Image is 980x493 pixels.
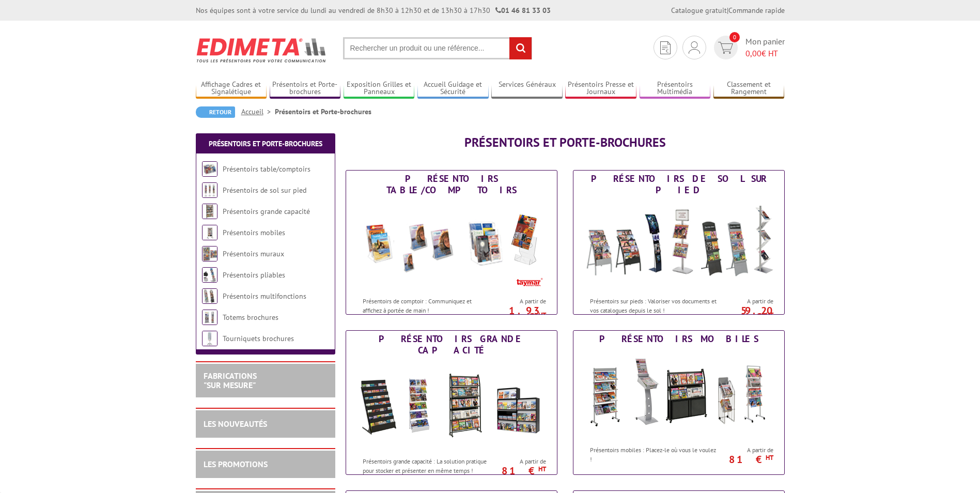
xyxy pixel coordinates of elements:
p: 1.93 € [488,307,546,320]
a: Commande rapide [728,6,785,15]
a: Catalogue gratuit [671,6,727,15]
a: LES NOUVEAUTÉS [204,419,267,429]
a: Services Généraux [491,80,563,97]
a: LES PROMOTIONS [204,459,268,469]
a: Accueil [241,107,275,116]
p: Présentoirs sur pieds : Valoriser vos documents et vos catalogues depuis le sol ! [590,297,718,314]
a: Présentoirs Presse et Journaux [565,80,636,97]
span: A partir de [721,297,773,305]
p: Présentoirs de comptoir : Communiquez et affichez à portée de main ! [363,297,491,314]
img: devis rapide [689,41,700,54]
a: Présentoirs de sol sur pied [223,186,306,195]
h1: Présentoirs et Porte-brochures [346,136,785,149]
sup: HT [766,453,773,462]
img: Présentoirs pliables [202,267,217,283]
span: A partir de [493,297,546,305]
img: Présentoirs grande capacité [202,204,217,219]
div: Présentoirs de sol sur pied [576,173,782,196]
a: devis rapide 0 Mon panier 0,00€ HT [711,36,785,59]
input: Rechercher un produit ou une référence... [343,37,532,59]
a: Affichage Cadres et Signalétique [196,80,267,97]
li: Présentoirs et Porte-brochures [275,106,371,117]
p: 59.20 € [715,307,773,320]
a: Présentoirs table/comptoirs [223,164,310,174]
p: 81 € [488,468,546,474]
img: devis rapide [660,41,671,54]
a: Présentoirs mobiles [223,228,285,237]
span: 0 [729,32,740,42]
a: Présentoirs table/comptoirs Présentoirs table/comptoirs Présentoirs de comptoir : Communiquez et ... [346,170,557,315]
a: FABRICATIONS"Sur Mesure" [204,371,257,390]
span: 0,00 [745,48,761,58]
img: Présentoirs grande capacité [356,359,547,452]
img: devis rapide [718,42,733,54]
div: | [671,5,785,16]
div: Nos équipes sont à votre service du lundi au vendredi de 8h30 à 12h30 et de 13h30 à 17h30 [196,5,551,16]
img: Présentoirs muraux [202,246,217,261]
a: Présentoirs et Porte-brochures [270,80,341,97]
p: Présentoirs grande capacité : La solution pratique pour stocker et présenter en même temps ! [363,457,491,474]
a: Tourniquets brochures [223,334,294,343]
strong: 01 46 81 33 03 [495,6,551,15]
input: rechercher [509,37,532,59]
img: Présentoirs table/comptoirs [202,161,217,177]
span: A partir de [493,457,546,466]
img: Totems brochures [202,310,217,325]
div: Présentoirs mobiles [576,333,782,345]
img: Présentoirs de sol sur pied [583,198,774,291]
a: Totems brochures [223,313,278,322]
a: Présentoirs muraux [223,249,284,258]
span: € HT [745,48,785,59]
img: Edimeta [196,31,328,69]
a: Présentoirs et Porte-brochures [209,139,322,148]
img: Présentoirs mobiles [583,347,774,440]
a: Classement et Rangement [713,80,785,97]
div: Présentoirs grande capacité [349,333,554,356]
a: Présentoirs grande capacité [223,207,310,216]
div: Présentoirs table/comptoirs [349,173,554,196]
a: Accueil Guidage et Sécurité [417,80,489,97]
a: Présentoirs grande capacité Présentoirs grande capacité Présentoirs grande capacité : La solution... [346,330,557,475]
p: 81 € [715,456,773,463]
a: Retour [196,106,235,118]
a: Présentoirs Multimédia [640,80,711,97]
sup: HT [538,311,546,319]
p: Présentoirs mobiles : Placez-le où vous le voulez ! [590,445,718,463]
sup: HT [538,465,546,473]
img: Présentoirs mobiles [202,225,217,240]
span: Mon panier [745,36,785,59]
a: Présentoirs mobiles Présentoirs mobiles Présentoirs mobiles : Placez-le où vous le voulez ! A par... [573,330,785,475]
a: Exposition Grilles et Panneaux [344,80,415,97]
a: Présentoirs de sol sur pied Présentoirs de sol sur pied Présentoirs sur pieds : Valoriser vos doc... [573,170,785,315]
img: Tourniquets brochures [202,331,217,346]
sup: HT [766,311,773,319]
img: Présentoirs de sol sur pied [202,182,217,198]
span: A partir de [721,446,773,454]
img: Présentoirs table/comptoirs [356,198,547,291]
img: Présentoirs multifonctions [202,288,217,304]
a: Présentoirs pliables [223,270,285,280]
a: Présentoirs multifonctions [223,291,306,301]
